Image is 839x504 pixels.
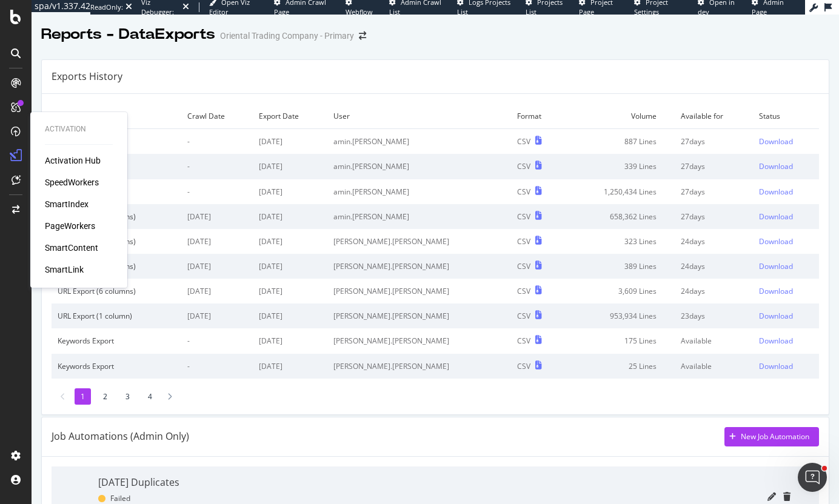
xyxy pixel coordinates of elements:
td: Status [753,104,819,129]
div: Download [759,361,793,371]
a: Download [759,361,813,371]
li: 3 [119,388,136,405]
td: 24 days [675,279,753,303]
td: [DATE] [253,204,327,229]
td: [DATE] [181,254,253,279]
div: CSV [517,361,530,371]
td: amin.[PERSON_NAME] [327,154,511,179]
div: CSV [517,311,530,321]
td: Export Type [52,104,181,129]
td: 25 Lines [564,354,674,379]
td: - [181,154,253,179]
div: Available [681,336,747,346]
td: Available for [675,104,753,129]
div: ReadOnly: [90,2,123,12]
div: [DATE] Duplicates [98,476,179,489]
td: Crawl Date [181,104,253,129]
td: 887 Lines [564,129,674,154]
div: Reports - DataExports [41,24,215,45]
a: Download [759,286,813,296]
a: Download [759,136,813,147]
div: Keywords Export [58,361,175,371]
td: [PERSON_NAME].[PERSON_NAME] [327,229,511,254]
span: Webflow [346,7,373,16]
td: - [181,354,253,379]
div: Available [681,361,747,371]
div: Download [759,311,793,321]
div: Oriental Trading Company - Primary [220,30,354,42]
div: CSV [517,136,530,147]
td: [PERSON_NAME].[PERSON_NAME] [327,254,511,279]
td: 1,250,434 Lines [564,179,674,204]
td: [DATE] [253,254,327,279]
td: 27 days [675,129,753,154]
a: Download [759,236,813,247]
a: SpeedWorkers [45,176,99,188]
div: CSV [517,236,530,247]
li: 1 [75,388,91,405]
td: 27 days [675,179,753,204]
div: CSV [517,161,530,171]
div: Download [759,336,793,346]
a: Download [759,161,813,171]
td: 658,362 Lines [564,204,674,229]
td: 323 Lines [564,229,674,254]
td: [DATE] [181,229,253,254]
div: Download [759,236,793,247]
div: Keywords Export [58,336,175,346]
div: trash [783,492,791,501]
a: PageWorkers [45,220,95,232]
td: Format [511,104,564,129]
td: amin.[PERSON_NAME] [327,129,511,154]
a: SmartLink [45,264,84,276]
div: Download [759,187,793,197]
a: Download [759,187,813,197]
a: Download [759,311,813,321]
div: Download [759,286,793,296]
td: [PERSON_NAME].[PERSON_NAME] [327,328,511,353]
a: SmartIndex [45,198,89,210]
td: - [181,179,253,204]
td: 27 days [675,154,753,179]
div: Download [759,161,793,171]
td: [DATE] [253,154,327,179]
td: [PERSON_NAME].[PERSON_NAME] [327,303,511,328]
td: 389 Lines [564,254,674,279]
td: Export Date [253,104,327,129]
div: Exports History [52,70,122,84]
a: Activation Hub [45,154,101,167]
a: Download [759,261,813,271]
td: [DATE] [253,354,327,379]
td: 23 days [675,303,753,328]
div: Download [759,261,793,271]
div: URL Export (6 columns) [58,286,175,296]
div: URL Export (1 column) [58,311,175,321]
div: pencil [767,492,776,501]
div: CSV [517,211,530,222]
td: [DATE] [181,204,253,229]
a: Download [759,336,813,346]
div: CSV [517,286,530,296]
td: [DATE] [181,279,253,303]
td: [DATE] [181,303,253,328]
div: Download [759,211,793,222]
li: 4 [142,388,158,405]
a: SmartContent [45,242,98,254]
div: Job Automations (Admin Only) [52,429,189,443]
td: [DATE] [253,303,327,328]
li: 2 [97,388,113,405]
div: New Job Automation [741,431,809,442]
td: [DATE] [253,279,327,303]
div: Download [759,136,793,147]
td: 175 Lines [564,328,674,353]
button: New Job Automation [724,427,819,446]
a: Download [759,211,813,222]
td: 3,609 Lines [564,279,674,303]
td: [DATE] [253,129,327,154]
td: [DATE] [253,328,327,353]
